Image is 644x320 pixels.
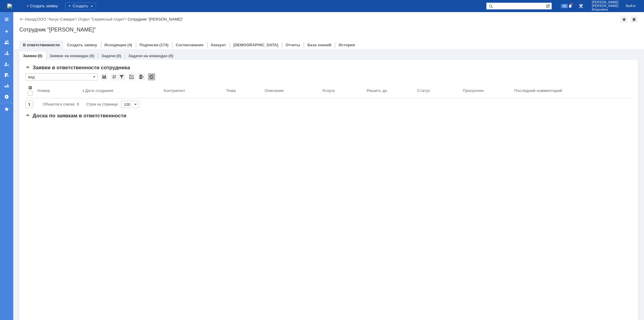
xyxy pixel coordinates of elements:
[19,27,638,33] div: Сотрудник "[PERSON_NAME]"
[116,54,121,58] div: (0)
[23,43,60,47] a: В ответственности
[322,88,335,93] div: Услуга
[65,2,96,10] div: Создать
[37,88,50,93] div: Номер
[118,73,125,80] div: Фильтрация...
[104,43,127,47] a: Исходящие
[630,16,638,23] div: Сделать домашней страницей
[577,2,585,10] a: Перейти в интерфейс администратора
[463,88,484,93] div: Просрочен
[592,4,619,8] span: [PERSON_NAME]
[139,43,159,47] a: Подписки
[7,4,12,8] a: Перейти на домашнюю страницу
[2,48,11,58] a: Заявки в моей ответственности
[620,16,628,23] div: Добавить в избранное
[233,43,278,47] a: [DEMOGRAPHIC_DATA]
[561,4,568,8] span: 98
[286,43,300,47] a: Отчеты
[23,54,37,58] a: Заявки
[265,88,284,93] div: Описание
[89,54,94,58] div: (0)
[161,83,223,98] th: Контрагент
[138,73,145,80] div: Экспорт списка
[101,73,108,80] div: Сохранить вид
[2,92,11,102] a: Настройки
[514,88,562,93] div: Последний комментарий
[2,81,11,91] a: Отчеты
[417,88,430,93] div: Статус
[43,101,119,108] i: Строк на странице:
[28,85,33,90] span: Настройки
[77,101,79,108] div: 0
[2,59,11,69] a: Мои заявки
[85,88,113,93] div: Дата создания
[37,17,78,21] div: /
[25,113,127,119] span: Доска по заявкам в ответственности
[128,73,135,80] div: Скопировать ссылку на список
[36,17,37,21] div: |
[127,43,132,47] div: (4)
[546,3,552,8] span: Расширенный поиск
[128,54,168,58] a: Задачи на командах
[78,17,128,21] div: /
[25,65,130,70] span: Заявки в ответственности сотрудника
[35,83,80,98] th: Номер
[7,4,12,8] img: logo
[111,73,118,80] div: Сортировка...
[164,88,185,93] div: Контрагент
[415,83,460,98] th: Статус
[25,17,36,21] a: Назад
[50,54,88,58] a: Заявки на командах
[2,27,11,36] a: Создать заявку
[78,17,126,21] a: Отдел "Сервисный отдел"
[592,8,619,11] span: Игорьевна
[128,17,183,21] div: Сотрудник "[PERSON_NAME]"
[37,17,76,21] a: ООО "Аксус-Самара"
[223,83,262,98] th: Тема
[67,43,97,47] a: Создать заявку
[211,43,226,47] a: Аккаунт
[43,102,75,106] span: Объектов в списке:
[320,83,364,98] th: Услуга
[2,38,11,47] a: Заявки на командах
[101,54,115,58] a: Задачи
[307,43,331,47] a: База знаний
[148,73,155,80] div: Обновлять список
[37,54,42,58] div: (0)
[226,88,235,93] div: Тема
[367,88,387,93] div: Решить до
[159,43,168,47] div: (174)
[80,83,161,98] th: Дата создания
[338,43,355,47] a: История
[168,54,173,58] div: (0)
[592,1,619,4] span: [PERSON_NAME]
[2,70,11,80] a: Мои согласования
[176,43,203,47] a: Согласования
